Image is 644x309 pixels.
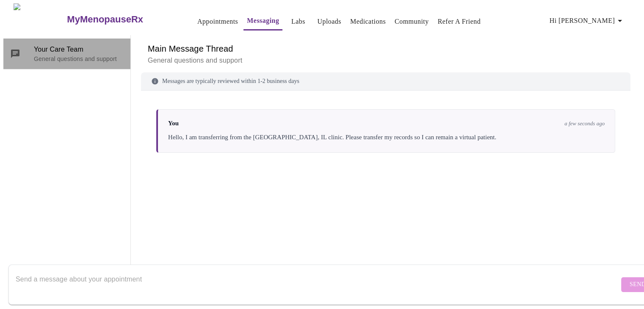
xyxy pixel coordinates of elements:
[34,44,124,55] span: Your Care Team
[148,42,624,55] h6: Main Message Thread
[285,13,312,30] button: Labs
[243,12,282,30] button: Messaging
[291,16,305,28] a: Labs
[550,15,625,27] span: Hi [PERSON_NAME]
[141,72,630,91] div: Messages are typically reviewed within 1-2 business days
[34,55,124,63] p: General questions and support
[247,15,279,27] a: Messaging
[546,12,628,29] button: Hi [PERSON_NAME]
[434,13,484,30] button: Refer a Friend
[67,14,143,25] h3: MyMenopauseRx
[168,120,179,127] span: You
[391,13,432,30] button: Community
[3,39,130,69] div: Your Care TeamGeneral questions and support
[168,132,605,142] div: Hello, I am transferring from the [GEOGRAPHIC_DATA], IL clinic. Please transfer my records so I c...
[564,120,605,127] span: a few seconds ago
[197,16,238,28] a: Appointments
[438,16,481,28] a: Refer a Friend
[66,5,177,34] a: MyMenopauseRx
[194,13,241,30] button: Appointments
[314,13,345,30] button: Uploads
[14,3,66,35] img: MyMenopauseRx Logo
[148,55,624,66] p: General questions and support
[317,16,341,28] a: Uploads
[347,13,389,30] button: Medications
[350,16,386,28] a: Medications
[16,271,619,298] textarea: Send a message about your appointment
[395,16,429,28] a: Community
